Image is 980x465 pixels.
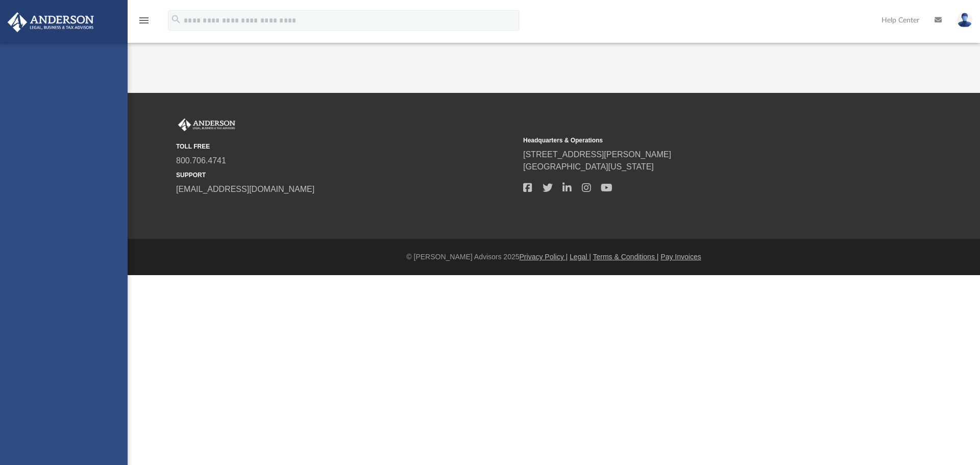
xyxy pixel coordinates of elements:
a: Privacy Policy | [520,253,568,261]
a: [GEOGRAPHIC_DATA][US_STATE] [523,162,654,171]
img: Anderson Advisors Platinum Portal [5,12,97,32]
img: User Pic [957,13,972,28]
i: menu [138,14,150,27]
a: menu [138,19,150,27]
a: Legal | [570,253,591,261]
small: Headquarters & Operations [523,136,863,145]
i: search [170,14,182,25]
a: [STREET_ADDRESS][PERSON_NAME] [523,150,671,159]
small: TOLL FREE [176,142,516,151]
small: SUPPORT [176,170,516,180]
a: Terms & Conditions | [593,253,659,261]
img: Anderson Advisors Platinum Portal [176,118,237,132]
a: 800.706.4741 [176,156,226,165]
a: Pay Invoices [660,253,701,261]
div: © [PERSON_NAME] Advisors 2025 [128,252,980,262]
a: [EMAIL_ADDRESS][DOMAIN_NAME] [176,185,314,193]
